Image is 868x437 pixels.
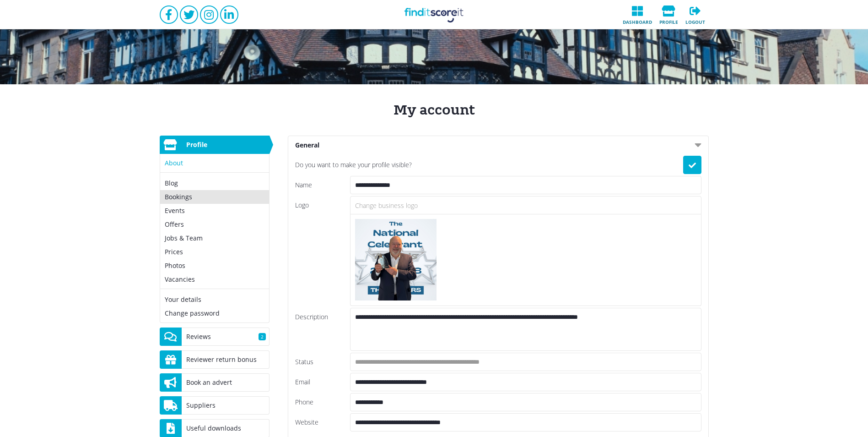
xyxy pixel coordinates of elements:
a: Profile [656,3,682,27]
div: Description [295,308,350,351]
a: About [160,156,269,170]
a: Book an advert [160,373,270,392]
div: Status [295,353,350,371]
a: Your details [160,293,269,306]
a: Dashboard [619,3,656,27]
div: Change business logo [350,196,701,214]
div: Reviews [182,328,270,346]
a: Change password [160,306,269,320]
div: Email [295,373,350,391]
a: Profile [160,136,270,154]
h1: My account [160,103,709,117]
div: Book an advert [182,373,270,392]
a: Bookings [160,190,269,204]
a: Jobs & Team [160,231,269,245]
div: General [288,136,708,153]
div: Logo [295,196,350,306]
div: Profile [182,136,270,154]
p: Do you want to make your profile visible? [295,160,674,169]
img: 337724287_131705886383716_8605760826398514098_n.jpg [355,219,437,300]
a: Reviews2 [160,328,270,346]
a: Photos [160,259,269,273]
div: Phone [295,393,350,411]
div: Name [295,176,350,194]
div: Suppliers [182,396,270,415]
div: Reviewer return bonus [182,350,270,369]
a: Vacancies [160,273,269,286]
div: Website [295,413,350,432]
div: 2 [259,333,266,340]
a: Suppliers [160,396,270,415]
span: Dashboard [622,16,653,24]
a: Logout [682,3,709,27]
a: Events [160,204,269,218]
a: Offers [160,218,269,231]
a: Prices [160,245,269,259]
a: Blog [160,176,269,190]
a: Reviewer return bonus [160,350,270,369]
span: Logout [685,16,706,24]
span: Profile [658,16,679,24]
